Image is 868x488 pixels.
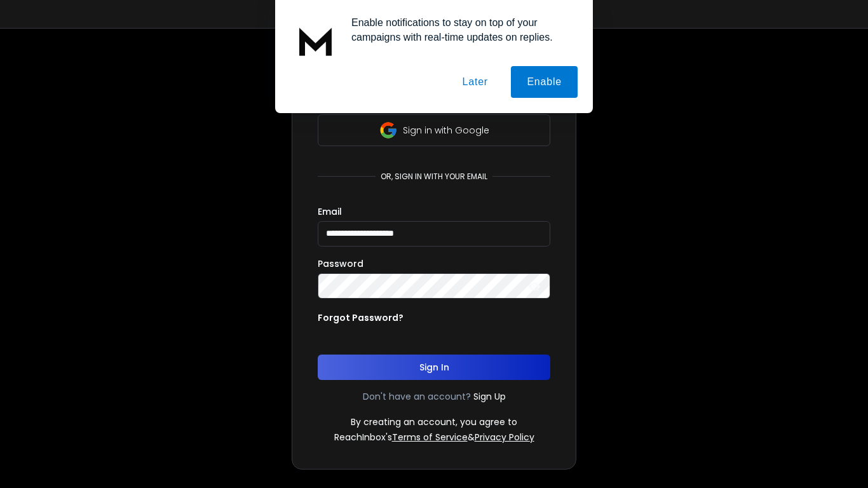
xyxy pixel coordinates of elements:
[334,431,534,444] p: ReachInbox's &
[351,416,517,428] p: By creating an account, you agree to
[475,431,534,444] a: Privacy Policy
[473,390,506,403] a: Sign Up
[341,15,578,44] div: Enable notifications to stay on top of your campaigns with real-time updates on replies.
[318,207,342,216] label: Email
[376,172,492,182] p: or, sign in with your email
[363,390,471,403] p: Don't have an account?
[318,259,363,268] label: Password
[446,66,503,98] button: Later
[392,431,468,444] a: Terms of Service
[318,311,403,324] p: Forgot Password?
[318,114,550,146] button: Sign in with Google
[511,66,578,98] button: Enable
[290,15,341,66] img: notification icon
[318,355,550,380] button: Sign In
[403,124,489,137] p: Sign in with Google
